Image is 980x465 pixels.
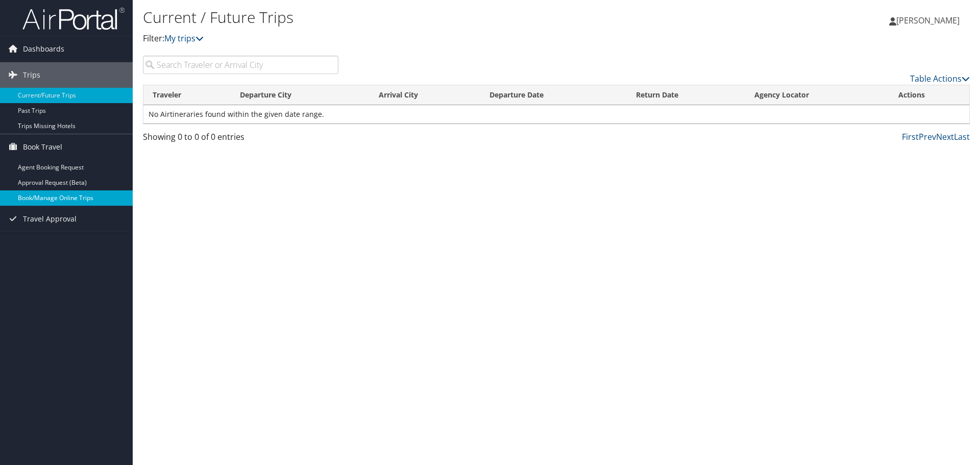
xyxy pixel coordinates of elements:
[896,15,960,26] span: [PERSON_NAME]
[164,33,204,44] a: My trips
[480,85,627,105] th: Departure Date: activate to sort column descending
[143,105,969,124] td: No Airtineraries found within the given date range.
[143,131,338,148] div: Showing 0 to 0 of 0 entries
[889,5,970,36] a: [PERSON_NAME]
[919,131,936,142] a: Prev
[954,131,970,142] a: Last
[902,131,919,142] a: First
[23,134,62,160] span: Book Travel
[370,85,480,105] th: Arrival City: activate to sort column ascending
[23,62,40,88] span: Trips
[23,206,77,232] span: Travel Approval
[745,85,889,105] th: Agency Locator: activate to sort column ascending
[910,73,970,84] a: Table Actions
[143,7,694,28] h1: Current / Future Trips
[889,85,969,105] th: Actions
[143,56,338,74] input: Search Traveler or Arrival City
[231,85,370,105] th: Departure City: activate to sort column ascending
[936,131,954,142] a: Next
[143,85,231,105] th: Traveler: activate to sort column ascending
[23,36,64,62] span: Dashboards
[22,7,125,31] img: airportal-logo.png
[143,32,694,45] p: Filter:
[627,85,745,105] th: Return Date: activate to sort column ascending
